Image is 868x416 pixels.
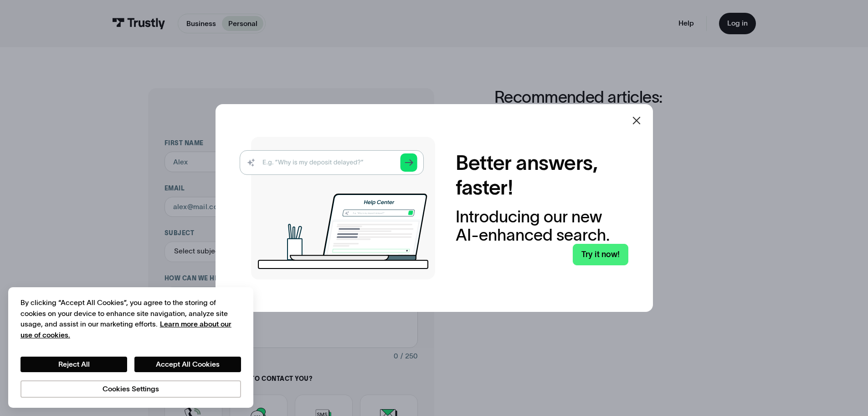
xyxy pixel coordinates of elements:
div: Cookie banner [8,287,253,408]
button: Reject All [21,357,127,372]
h2: Better answers, faster! [456,151,628,200]
div: Introducing our new AI-enhanced search. [456,208,628,244]
a: Try it now! [573,244,628,265]
div: By clicking “Accept All Cookies”, you agree to the storing of cookies on your device to enhance s... [21,297,241,340]
button: Cookies Settings [21,380,241,398]
div: Privacy [21,297,241,397]
button: Accept All Cookies [134,357,241,372]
